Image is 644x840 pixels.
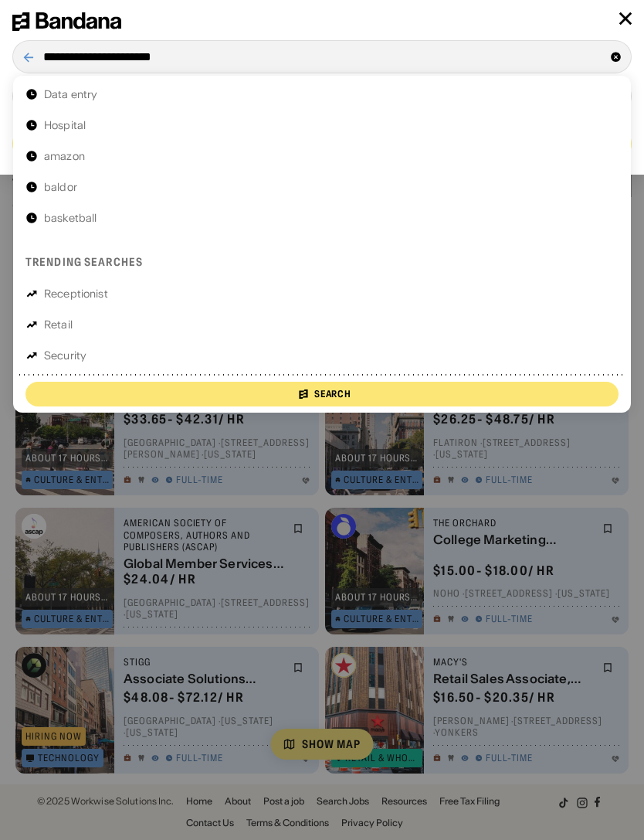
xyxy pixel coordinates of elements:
[44,213,97,223] div: basketball
[25,255,143,269] div: Trending searches
[44,182,77,192] div: baldor
[12,12,121,31] img: Bandana logotype
[44,350,86,361] div: Security
[44,151,85,162] div: amazon
[44,89,97,100] div: Data entry
[44,319,73,330] div: Retail
[314,389,352,399] div: Search
[44,120,86,131] div: Hospital
[44,288,108,299] div: Receptionist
